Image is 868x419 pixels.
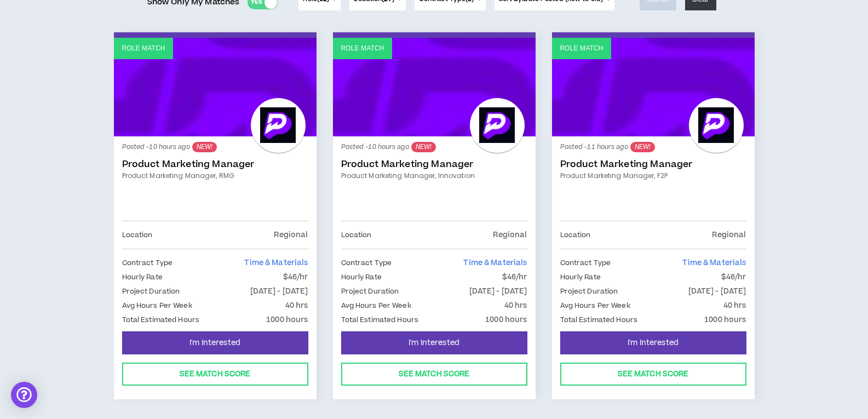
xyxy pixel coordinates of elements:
p: 40 hrs [504,300,527,312]
p: Project Duration [341,285,399,297]
p: Contract Type [560,257,611,269]
p: Hourly Rate [560,271,601,283]
p: Posted - 10 hours ago [341,142,527,152]
p: 1000 hours [704,314,746,326]
p: Location [122,229,153,241]
p: Location [560,229,591,241]
span: I'm Interested [409,338,459,348]
p: $46/hr [721,271,746,283]
p: Hourly Rate [341,271,382,283]
sup: NEW! [630,142,655,152]
button: I'm Interested [341,331,527,354]
p: $46/hr [283,271,308,283]
a: Product Marketing Manager [122,159,308,170]
a: Product Marketing Manager [341,159,527,170]
p: Total Estimated Hours [341,314,419,326]
p: [DATE] - [DATE] [250,285,308,297]
p: $46/hr [502,271,527,283]
p: [DATE] - [DATE] [469,285,527,297]
p: Avg Hours Per Week [560,300,630,312]
button: I'm Interested [560,331,746,354]
a: Product Marketing Manager, RMG [122,171,308,181]
p: Total Estimated Hours [560,314,638,326]
button: See Match Score [560,363,746,386]
p: 40 hrs [285,300,308,312]
p: 1000 hours [485,314,527,326]
button: See Match Score [122,363,308,386]
a: Role Match [552,38,755,136]
p: Posted - 11 hours ago [560,142,746,152]
sup: NEW! [411,142,436,152]
p: Regional [493,229,527,241]
button: I'm Interested [122,331,308,354]
p: Role Match [122,43,165,54]
p: 1000 hours [266,314,308,326]
p: Total Estimated Hours [122,314,200,326]
p: Regional [274,229,308,241]
p: [DATE] - [DATE] [688,285,746,297]
p: Posted - 10 hours ago [122,142,308,152]
button: See Match Score [341,363,527,386]
a: Product Marketing Manager, Innovation [341,171,527,181]
span: I'm Interested [189,338,240,348]
span: I'm Interested [628,338,679,348]
p: Role Match [341,43,384,54]
p: Avg Hours Per Week [122,300,192,312]
a: Role Match [333,38,536,136]
div: Open Intercom Messenger [11,382,37,408]
p: Role Match [560,43,603,54]
a: Role Match [114,38,317,136]
p: Contract Type [341,257,392,269]
p: Contract Type [122,257,173,269]
p: Location [341,229,372,241]
sup: NEW! [192,142,217,152]
span: Time & Materials [244,257,308,268]
a: Product Marketing Manager [560,159,746,170]
p: Avg Hours Per Week [341,300,411,312]
p: Regional [712,229,746,241]
p: Hourly Rate [122,271,163,283]
p: Project Duration [560,285,618,297]
p: Project Duration [122,285,180,297]
span: Time & Materials [682,257,746,268]
span: Time & Materials [463,257,527,268]
p: 40 hrs [723,300,746,312]
a: Product Marketing Manager, F2P [560,171,746,181]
